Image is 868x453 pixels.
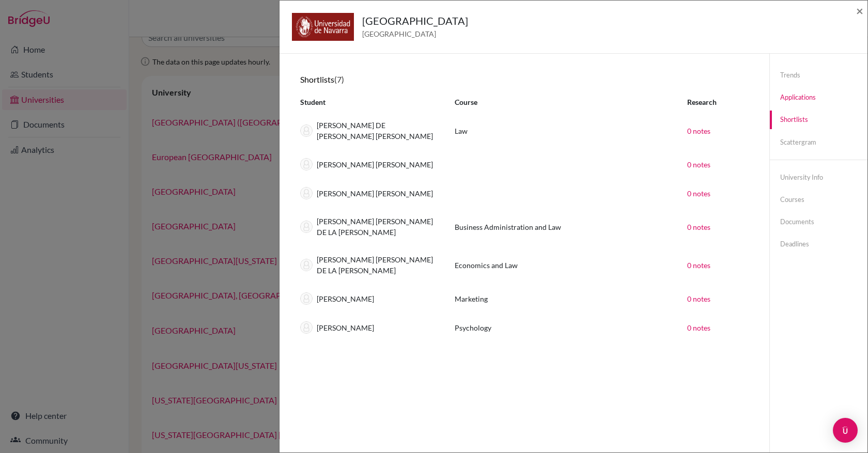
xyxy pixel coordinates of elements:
div: [PERSON_NAME] [292,321,447,334]
a: 0 notes [687,127,710,135]
a: Documents [770,213,867,231]
a: 0 notes [687,223,710,231]
img: thumb_default-9baad8e6c595f6d87dbccf3bc005204999cb094ff98a76d4c88bb8097aa52fd3.png [300,221,313,233]
a: Shortlists [770,111,867,129]
a: Courses [770,191,867,209]
div: [PERSON_NAME] DE [PERSON_NAME] [PERSON_NAME] [292,120,447,142]
img: thumb_default-9baad8e6c595f6d87dbccf3bc005204999cb094ff98a76d4c88bb8097aa52fd3.png [300,321,313,334]
div: Psychology [447,322,679,333]
a: 0 notes [687,294,710,303]
a: University info [770,168,867,186]
div: Open Intercom Messenger [833,418,858,443]
img: thumb_default-9baad8e6c595f6d87dbccf3bc005204999cb094ff98a76d4c88bb8097aa52fd3.png [300,292,313,305]
div: Law [447,126,679,136]
a: 0 notes [687,261,710,270]
div: [PERSON_NAME] [292,292,447,305]
div: Student [292,97,447,107]
a: Deadlines [770,235,867,253]
div: [PERSON_NAME] [PERSON_NAME] DE LA [PERSON_NAME] [292,254,447,276]
a: 0 notes [687,160,710,169]
div: Marketing [447,293,679,304]
span: × [856,3,863,18]
div: [PERSON_NAME] [PERSON_NAME] [292,158,447,170]
a: Scattergram [770,133,867,151]
div: Business Administration and Law [447,222,679,232]
span: (7) [334,74,344,84]
h6: Shortlists [300,74,749,84]
div: Economics and Law [447,260,679,271]
div: Course [447,97,679,107]
img: thumb_default-9baad8e6c595f6d87dbccf3bc005204999cb094ff98a76d4c88bb8097aa52fd3.png [300,124,313,137]
button: Close [856,5,863,17]
img: thumb_default-9baad8e6c595f6d87dbccf3bc005204999cb094ff98a76d4c88bb8097aa52fd3.png [300,158,313,170]
img: es_una_s61c6c8b.png [292,13,354,41]
a: Trends [770,66,867,84]
div: Research [679,97,757,107]
a: 0 notes [687,189,710,198]
span: [GEOGRAPHIC_DATA] [362,28,468,39]
a: Applications [770,88,867,106]
div: [PERSON_NAME] [PERSON_NAME] DE LA [PERSON_NAME] [292,216,447,238]
h5: [GEOGRAPHIC_DATA] [362,13,468,28]
a: 0 notes [687,323,710,332]
img: thumb_default-9baad8e6c595f6d87dbccf3bc005204999cb094ff98a76d4c88bb8097aa52fd3.png [300,259,313,271]
div: [PERSON_NAME] [PERSON_NAME] [292,187,447,199]
img: thumb_default-9baad8e6c595f6d87dbccf3bc005204999cb094ff98a76d4c88bb8097aa52fd3.png [300,187,313,199]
